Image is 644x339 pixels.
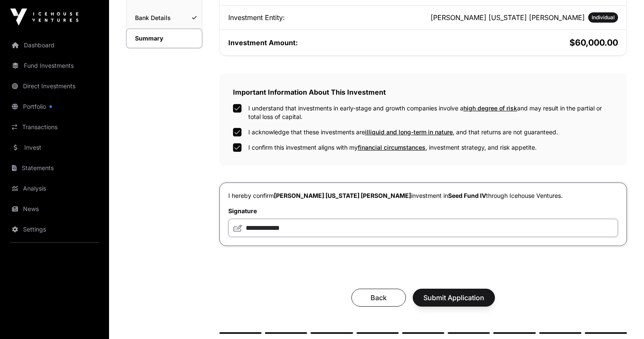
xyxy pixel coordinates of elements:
h2: $60,000.00 [425,37,618,49]
label: I understand that investments in early-stage and growth companies involve a and may result in the... [248,104,613,121]
span: illiquid and long-term in nature [365,128,453,136]
a: Statements [7,159,102,177]
span: Back [362,293,395,303]
button: Submit Application [413,289,495,307]
p: I hereby confirm investment in through Icehouse Ventures. [228,191,618,200]
span: Submit Application [423,293,484,303]
label: I acknowledge that these investments are , and that returns are not guaranteed. [248,128,558,136]
a: Summary [126,29,202,48]
label: I confirm this investment aligns with my , investment strategy, and risk appetite. [248,143,537,152]
a: Transactions [7,118,102,136]
a: Fund Investments [7,56,102,75]
span: high degree of risk [463,104,517,112]
button: Back [351,289,406,307]
a: Dashboard [7,36,102,55]
a: Settings [7,220,102,239]
span: [PERSON_NAME] [US_STATE] [PERSON_NAME] [274,192,411,199]
a: Bank Details [126,9,202,27]
a: Analysis [7,179,102,198]
img: Icehouse Ventures Logo [10,9,78,26]
a: Invest [7,138,102,157]
span: Individual [592,14,615,21]
a: Direct Investments [7,77,102,96]
span: financial circumstances [358,144,425,151]
span: Seed Fund IV [448,192,486,199]
h2: Important Information About This Investment [233,87,613,97]
h2: [PERSON_NAME] [US_STATE] [PERSON_NAME] [431,12,585,23]
a: News [7,200,102,218]
a: Portfolio [7,97,102,116]
span: Investment Amount: [228,38,298,47]
iframe: Chat Widget [601,298,644,339]
div: Investment Entity: [228,12,422,23]
label: Signature [228,207,618,215]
